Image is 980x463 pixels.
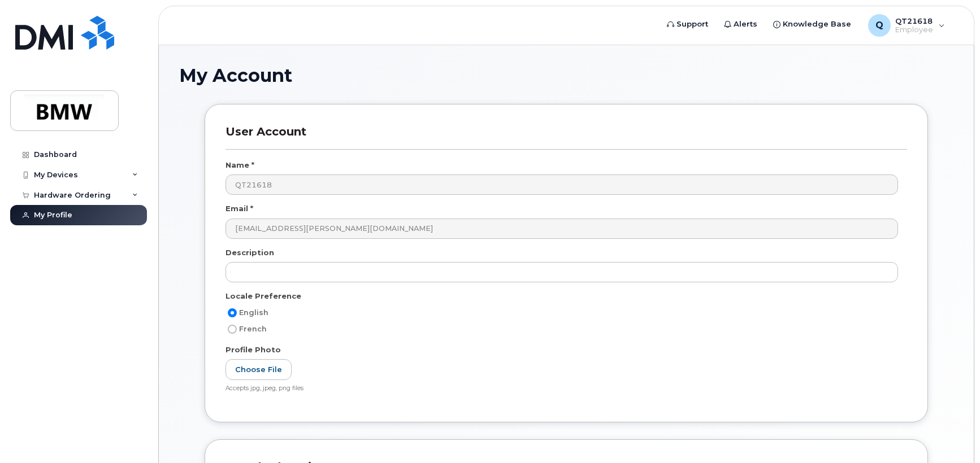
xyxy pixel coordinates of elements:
[226,247,274,258] label: Description
[239,308,268,317] span: English
[226,125,907,149] h3: User Account
[179,65,953,85] h1: My Account
[226,359,292,380] label: Choose File
[228,325,237,334] input: French
[239,325,267,333] span: French
[226,203,253,214] label: Email *
[228,308,237,317] input: English
[226,344,281,355] label: Profile Photo
[226,385,898,393] div: Accepts jpg, jpeg, png files
[226,291,301,302] label: Locale Preference
[226,160,254,171] label: Name *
